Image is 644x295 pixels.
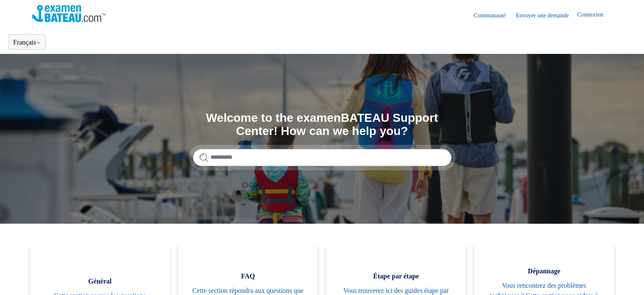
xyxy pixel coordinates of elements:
div: Live chat [616,267,638,289]
span: Étape par étape [339,271,453,281]
h1: Welcome to the examenBATEAU Support Center! How can we help you? [193,112,451,138]
a: Communauté [474,11,514,20]
a: Envoyer une demande [516,11,577,20]
img: Page d’accueil du Centre d’aide Examen Bateau [32,5,105,22]
span: FAQ [191,271,305,281]
a: Connexion [577,10,611,20]
button: Français [13,39,41,46]
span: Général [43,276,157,287]
input: Rechercher [193,149,451,166]
span: Dépannage [487,266,601,276]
